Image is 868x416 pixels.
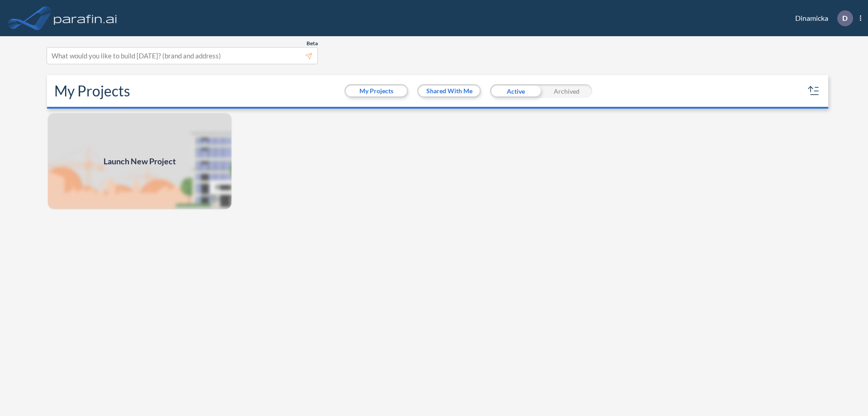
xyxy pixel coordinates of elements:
[419,86,480,96] button: Shared With Me
[782,10,861,26] div: Dinamicka
[307,40,318,47] span: Beta
[52,9,119,27] img: logo
[104,155,176,167] span: Launch New Project
[47,112,232,210] img: add
[346,86,407,96] button: My Projects
[54,82,130,100] h2: My Projects
[541,84,592,98] div: Archived
[807,84,821,98] button: sort
[490,84,541,98] div: Active
[842,14,848,22] p: D
[47,112,232,210] a: Launch New Project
